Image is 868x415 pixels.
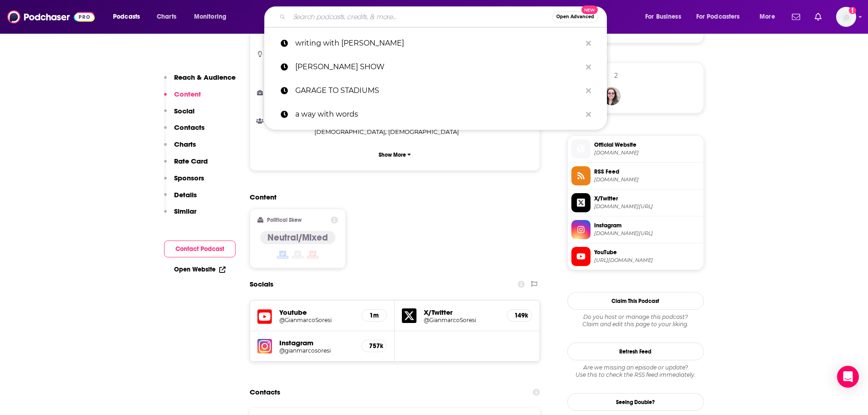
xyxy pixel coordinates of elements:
[760,10,775,23] span: More
[250,384,280,401] h2: Contacts
[836,7,856,27] img: User Profile
[164,123,205,140] button: Contacts
[696,10,740,23] span: For Podcasters
[424,317,499,323] a: @GianmarcoSoresi
[257,118,311,124] h3: Ethnicities
[849,7,856,14] svg: Add a profile image
[571,220,700,239] a: Instagram[DOMAIN_NAME][URL]
[174,73,236,82] p: Reach & Audience
[164,140,196,157] button: Charts
[295,55,581,79] p: FRED MINNICK SHOW
[836,7,856,27] span: Logged in as dmessina
[250,193,533,201] h2: Content
[567,313,704,328] div: Claim and edit this page to your liking.
[314,127,386,137] span: ,
[571,166,700,185] a: RSS Feed[DOMAIN_NAME]
[279,317,354,323] a: @GianmarcoSoresi
[174,190,197,199] p: Details
[174,266,226,273] a: Open Website
[279,338,354,347] h5: Instagram
[279,347,354,354] a: @gianmarcosoresi
[164,107,195,123] button: Social
[581,5,598,14] span: New
[594,221,700,230] span: Instagram
[257,339,272,354] img: iconImage
[264,31,607,55] a: writing with [PERSON_NAME]
[107,10,152,24] button: open menu
[257,51,311,57] h3: Interests
[151,10,182,24] a: Charts
[571,247,700,266] a: YouTube[URL][DOMAIN_NAME]
[257,146,533,163] button: Show More
[594,257,700,264] span: https://www.youtube.com/@GianmarcoSoresi
[174,207,196,215] p: Similar
[645,10,681,23] span: For Business
[113,10,140,23] span: Podcasts
[174,123,205,132] p: Contacts
[567,343,704,360] button: Refresh Feed
[257,90,311,96] h3: Jobs
[7,8,95,26] img: Podchaser - Follow, Share and Rate Podcasts
[571,139,700,159] a: Official Website[DOMAIN_NAME]
[567,313,704,321] span: Do you host or manage this podcast?
[264,79,607,102] a: GARAGE TO STADIUMS
[369,342,379,350] h5: 757k
[639,10,693,24] button: open menu
[174,157,208,165] p: Rate Card
[188,10,238,24] button: open menu
[788,9,804,25] a: Show notifications dropdown
[602,87,621,105] img: Fortunesdear
[273,6,616,27] div: Search podcasts, credits, & more...
[594,176,700,183] span: anchor.fm
[514,312,524,319] h5: 149k
[594,248,700,256] span: YouTube
[267,217,302,223] h2: Political Skew
[388,128,459,135] span: [DEMOGRAPHIC_DATA]
[567,292,704,310] button: Claim This Podcast
[267,232,328,243] h4: Neutral/Mixed
[571,193,700,212] a: X/Twitter[DOMAIN_NAME][URL]
[264,55,607,79] a: [PERSON_NAME] SHOW
[174,90,201,98] p: Content
[690,10,753,24] button: open menu
[594,195,700,203] span: X/Twitter
[164,73,236,90] button: Reach & Audience
[556,15,594,19] span: Open Advanced
[594,203,700,210] span: twitter.com/GianmarcoSoresi
[164,207,196,224] button: Similar
[753,10,786,24] button: open menu
[379,152,406,158] p: Show More
[164,90,201,107] button: Content
[811,9,825,25] a: Show notifications dropdown
[594,168,700,176] span: RSS Feed
[369,312,379,319] h5: 1m
[314,128,385,135] span: [DEMOGRAPHIC_DATA]
[614,72,618,80] div: 2
[567,364,704,379] div: Are we missing an episode or update? Use this to check the RSS feed immediately.
[552,11,598,22] button: Open AdvancedNew
[295,79,581,102] p: GARAGE TO STADIUMS
[174,107,195,115] p: Social
[164,174,204,190] button: Sponsors
[194,10,226,23] span: Monitoring
[164,190,197,207] button: Details
[837,366,859,388] div: Open Intercom Messenger
[594,230,700,237] span: instagram.com/gianmarcosoresi
[164,241,236,257] button: Contact Podcast
[250,276,273,293] h2: Socials
[836,7,856,27] button: Show profile menu
[164,157,208,174] button: Rate Card
[264,102,607,126] a: a way with words
[174,140,196,149] p: Charts
[594,141,700,149] span: Official Website
[295,31,581,55] p: writing with andrew
[295,102,581,126] p: a way with words
[567,393,704,411] a: Seeing Double?
[424,308,499,317] h5: X/Twitter
[594,149,700,156] span: gianmarcosoresi.com
[289,10,552,24] input: Search podcasts, credits, & more...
